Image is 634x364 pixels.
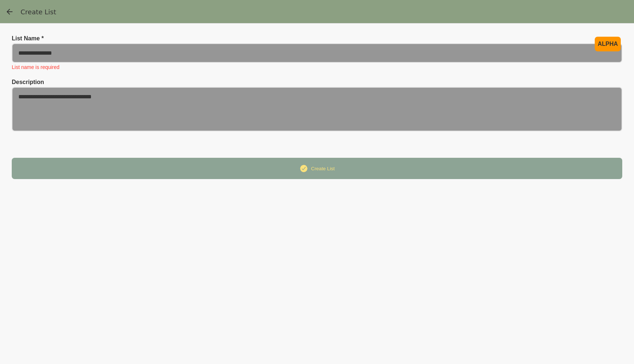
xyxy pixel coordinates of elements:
div: ALPHA [598,40,618,48]
div: Description [12,79,622,85]
div: List Name * [12,35,622,42]
div:  [299,164,311,173]
h1: Create List [21,8,56,16]
div: List name is required [12,64,622,70]
a: (tabs), back [4,6,15,17]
